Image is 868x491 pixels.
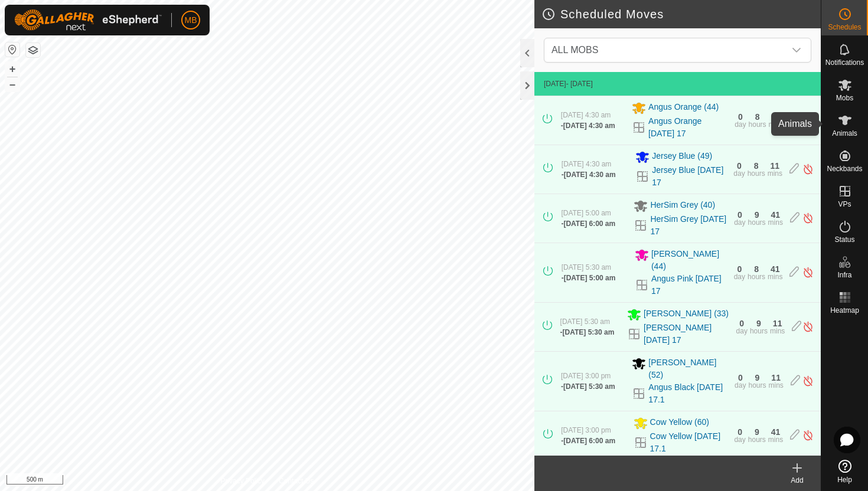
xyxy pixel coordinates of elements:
[552,45,598,55] span: ALL MOBS
[738,113,743,121] div: 0
[650,430,727,455] a: Cow Yellow [DATE] 17.1
[561,111,611,119] span: [DATE] 4:30 am
[748,436,766,443] div: hours
[734,436,745,443] div: day
[748,170,765,177] div: hours
[561,120,615,131] div: -
[648,356,727,381] span: [PERSON_NAME] (52)
[748,273,765,280] div: hours
[802,320,814,333] img: Turn off schedule move
[773,319,782,328] div: 11
[648,381,727,406] a: Angus Black [DATE] 17.1
[769,121,784,128] div: mins
[651,273,727,297] a: Angus Pink [DATE] 17
[768,170,782,177] div: mins
[650,213,727,238] a: HerSim Grey [DATE] 17
[832,130,857,137] span: Animals
[834,236,854,243] span: Status
[771,162,780,170] div: 11
[26,43,40,57] button: Map Layers
[560,327,615,338] div: -
[768,219,783,226] div: mins
[561,436,615,446] div: -
[774,475,821,486] div: Add
[652,150,712,164] span: Jersey Blue (49)
[561,209,611,217] span: [DATE] 5:00 am
[755,211,759,219] div: 9
[735,382,746,389] div: day
[14,9,162,31] img: Gallagher Logo
[563,437,615,445] span: [DATE] 6:00 am
[734,219,745,226] div: day
[735,121,746,128] div: day
[754,162,759,170] div: 8
[828,24,861,31] span: Schedules
[648,115,727,140] a: Angus Orange [DATE] 17
[562,263,611,271] span: [DATE] 5:30 am
[544,80,566,88] span: [DATE]
[564,171,616,179] span: [DATE] 4:30 am
[738,374,743,382] div: 0
[279,476,314,486] a: Contact Us
[754,265,759,273] div: 8
[561,426,611,434] span: [DATE] 3:00 pm
[5,77,19,91] button: –
[771,428,781,436] div: 41
[770,328,785,335] div: mins
[837,271,851,279] span: Infra
[563,220,615,228] span: [DATE] 6:00 am
[802,114,814,126] img: Turn off schedule move
[802,163,814,175] img: Turn off schedule move
[838,201,851,208] span: VPs
[827,165,862,172] span: Neckbands
[644,322,729,346] a: [PERSON_NAME] [DATE] 17
[560,317,610,326] span: [DATE] 5:30 am
[564,274,616,282] span: [DATE] 5:00 am
[652,164,726,189] a: Jersey Blue [DATE] 17
[771,374,781,382] div: 11
[738,211,742,219] div: 0
[748,219,766,226] div: hours
[802,429,814,441] img: Turn off schedule move
[821,455,868,488] a: Help
[755,428,759,436] div: 9
[561,381,615,392] div: -
[563,382,615,391] span: [DATE] 5:30 am
[563,328,615,336] span: [DATE] 5:30 am
[220,476,265,486] a: Privacy Policy
[5,42,19,57] button: Reset Map
[768,273,782,280] div: mins
[541,7,821,21] h2: Scheduled Moves
[737,265,742,273] div: 0
[644,307,729,322] span: [PERSON_NAME] (33)
[836,94,853,102] span: Mobs
[648,101,719,115] span: Angus Orange (44)
[547,38,785,62] span: ALL MOBS
[650,416,709,430] span: Cow Yellow (60)
[771,211,780,219] div: 41
[561,372,611,380] span: [DATE] 3:00 pm
[736,328,748,335] div: day
[748,382,766,389] div: hours
[825,59,864,66] span: Notifications
[739,319,744,328] div: 0
[771,113,781,121] div: 11
[749,121,766,128] div: hours
[756,319,761,328] div: 9
[5,62,19,76] button: +
[802,266,814,279] img: Turn off schedule move
[733,170,745,177] div: day
[650,199,715,213] span: HerSim Grey (40)
[755,113,760,121] div: 8
[562,273,616,283] div: -
[785,38,808,62] div: dropdown trigger
[755,374,760,382] div: 9
[651,248,727,273] span: [PERSON_NAME] (44)
[185,14,197,27] span: MB
[768,382,783,389] div: mins
[738,428,742,436] div: 0
[563,122,615,130] span: [DATE] 4:30 am
[768,436,783,443] div: mins
[802,375,814,387] img: Turn off schedule move
[771,265,780,273] div: 41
